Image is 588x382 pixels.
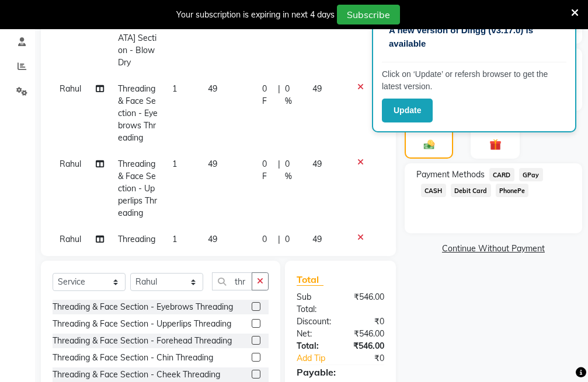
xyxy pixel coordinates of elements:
[285,83,298,107] span: 0 %
[53,301,233,313] div: Threading & Face Section - Eyebrows Threading
[297,274,323,286] span: Total
[285,158,298,183] span: 0 %
[312,83,322,94] span: 49
[486,138,505,152] img: _gift.svg
[312,234,322,244] span: 49
[382,99,433,122] button: Update
[382,68,566,93] p: Click on ‘Update’ or refersh browser to get the latest version.
[176,9,335,21] div: Your subscription is expiring in next 4 days
[288,352,349,365] a: Add Tip
[340,316,393,328] div: ₹0
[172,83,177,94] span: 1
[420,139,438,151] img: _cash.svg
[278,233,280,258] span: |
[60,83,81,94] span: Rahul
[208,83,217,94] span: 49
[212,272,252,290] input: Search or Scan
[53,352,213,364] div: Threading & Face Section - Chin Threading
[262,83,273,107] span: 0 F
[285,233,298,258] span: 0 %
[118,234,156,293] span: Threading & Face Section - Forehead Threading
[262,158,273,183] span: 0 F
[421,184,446,197] span: CASH
[288,340,340,352] div: Total:
[389,24,559,50] p: A new version of Dingg (v3.17.0) is available
[53,369,220,381] div: Threading & Face Section - Cheek Threading
[496,184,529,197] span: PhonePe
[451,184,491,197] span: Debit Card
[118,83,158,143] span: Threading & Face Section - Eyebrows Threading
[53,335,232,347] div: Threading & Face Section - Forehead Threading
[288,291,340,316] div: Sub Total:
[340,340,393,352] div: ₹546.00
[172,159,177,169] span: 1
[407,243,580,255] a: Continue Without Payment
[416,169,485,181] span: Payment Methods
[278,83,280,107] span: |
[288,316,340,328] div: Discount:
[262,233,273,258] span: 0 F
[60,159,81,169] span: Rahul
[60,234,81,244] span: Rahul
[53,318,231,330] div: Threading & Face Section - Upperlips Threading
[288,328,340,340] div: Net:
[172,234,177,244] span: 1
[337,5,400,24] button: Subscribe
[118,8,156,68] span: [DEMOGRAPHIC_DATA] Section - Blow Dry
[312,159,322,169] span: 49
[208,234,217,244] span: 49
[288,365,393,379] div: Payable:
[349,352,393,365] div: ₹0
[118,159,157,218] span: Threading & Face Section - Upperlips Threading
[340,328,393,340] div: ₹546.00
[519,168,543,181] span: GPay
[208,159,217,169] span: 49
[278,158,280,183] span: |
[489,168,514,181] span: CARD
[340,291,393,316] div: ₹546.00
